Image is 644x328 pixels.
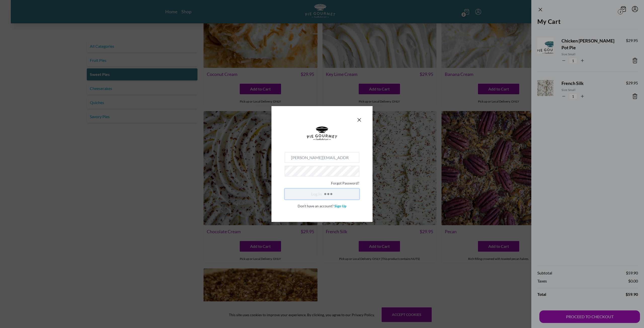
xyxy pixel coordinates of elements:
a: Sign Up [334,204,346,208]
button: Log In [285,189,359,199]
button: Close panel [356,117,362,123]
input: Email [285,152,359,163]
a: Forgot Password? [331,181,359,185]
span: Don't have an account? [298,204,334,208]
